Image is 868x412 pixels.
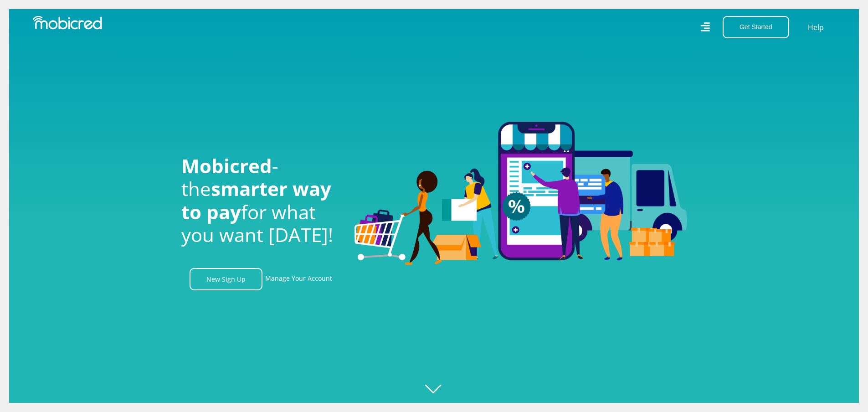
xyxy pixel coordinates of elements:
[190,268,262,290] a: New Sign Up
[723,16,789,38] button: Get Started
[33,16,102,30] img: Mobicred
[354,122,687,266] img: Welcome to Mobicred
[807,21,824,33] a: Help
[181,154,341,247] h1: - the for what you want [DATE]!
[265,268,332,290] a: Manage Your Account
[181,153,272,179] span: Mobicred
[181,175,331,224] span: smarter way to pay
